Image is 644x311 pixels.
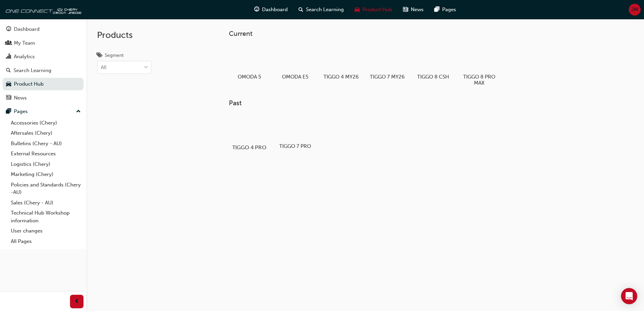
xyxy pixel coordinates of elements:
[254,5,259,14] span: guage-icon
[249,3,293,17] a: guage-iconDashboard
[229,43,269,82] a: OMODA 5
[6,54,11,60] span: chart-icon
[398,3,429,17] a: news-iconNews
[403,5,408,14] span: news-icon
[262,6,288,14] span: Dashboard
[367,43,407,82] a: TIGGO 7 MY26
[97,53,102,59] span: tags-icon
[3,37,84,49] a: My Team
[429,3,461,17] a: pages-iconPages
[3,22,84,105] button: DashboardMy TeamAnalyticsSearch LearningProduct HubNews
[14,108,28,115] div: Pages
[324,74,359,80] h5: TIGGO 4 MY26
[8,149,84,159] a: External Resources
[229,99,613,107] h3: Past
[275,113,315,152] a: TIGGO 7 PRO
[3,23,84,36] a: Dashboard
[459,43,499,88] a: TIGGO 8 PRO MAX
[621,288,637,304] div: Open Intercom Messenger
[101,64,106,71] div: All
[232,74,267,80] h5: OMODA 5
[229,30,613,38] h3: Current
[14,67,51,74] div: Search Learning
[230,144,268,150] h5: TIGGO 4 PRO
[413,43,453,82] a: TIGGO 8 CSH
[97,30,151,41] h2: Products
[278,143,313,149] h5: TIGGO 7 PRO
[415,74,451,80] h5: TIGGO 8 CSH
[229,113,269,152] a: TIGGO 4 PRO
[321,43,361,82] a: TIGGO 4 MY26
[362,6,392,14] span: Product Hub
[6,109,11,115] span: pages-icon
[14,94,27,102] div: News
[6,26,11,32] span: guage-icon
[3,105,84,118] button: Pages
[631,6,638,14] span: JM
[74,297,79,306] span: prev-icon
[8,198,84,208] a: Sales (Chery - AU)
[14,25,40,33] div: Dashboard
[8,159,84,170] a: Logistics (Chery)
[629,4,641,16] button: JM
[8,208,84,226] a: Technical Hub Workshop information
[8,236,84,247] a: All Pages
[6,40,11,46] span: people-icon
[299,5,303,14] span: search-icon
[8,118,84,128] a: Accessories (Chery)
[105,52,124,59] div: Segment
[278,74,313,80] h5: OMODA E5
[349,3,398,17] a: car-iconProduct Hub
[6,95,11,101] span: news-icon
[306,6,344,14] span: Search Learning
[8,138,84,149] a: Bulletins (Chery - AU)
[355,5,360,14] span: car-icon
[14,39,35,47] div: My Team
[144,63,148,72] span: down-icon
[3,50,84,63] a: Analytics
[8,128,84,138] a: Aftersales (Chery)
[76,107,81,116] span: up-icon
[3,64,84,77] a: Search Learning
[6,81,11,87] span: car-icon
[3,78,84,90] a: Product Hub
[293,3,349,17] a: search-iconSearch Learning
[3,3,81,16] img: oneconnect
[8,180,84,198] a: Policies and Standards (Chery -AU)
[411,6,424,14] span: News
[442,6,456,14] span: Pages
[6,68,11,74] span: search-icon
[8,169,84,180] a: Marketing (Chery)
[3,92,84,104] a: News
[434,5,439,14] span: pages-icon
[14,53,35,61] div: Analytics
[275,43,315,82] a: OMODA E5
[369,74,405,80] h5: TIGGO 7 MY26
[8,226,84,236] a: User changes
[461,74,497,86] h5: TIGGO 8 PRO MAX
